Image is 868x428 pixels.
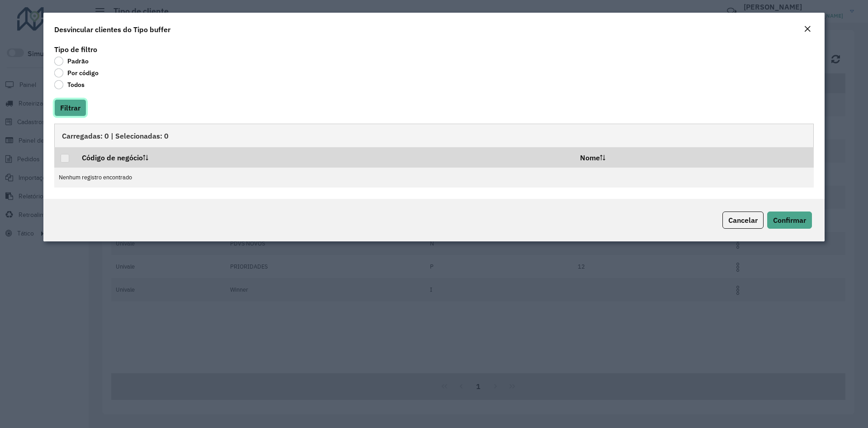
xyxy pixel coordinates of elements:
[75,148,574,167] th: Código de negócio
[54,167,814,188] td: Nenhum registro encontrado
[54,44,97,55] label: Tipo de filtro
[722,212,764,229] button: Cancelar
[801,24,814,35] button: Close
[574,148,813,167] th: Nome
[773,216,806,225] span: Confirmar
[54,124,814,147] div: Carregadas: 0 | Selecionadas: 0
[728,216,758,225] span: Cancelar
[54,24,170,35] h4: Desvincular clientes do Tipo buffer
[54,99,86,116] button: Filtrar
[804,25,811,33] em: Fechar
[54,80,85,89] label: Todos
[54,57,89,66] label: Padrão
[767,212,812,229] button: Confirmar
[54,68,99,77] label: Por código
